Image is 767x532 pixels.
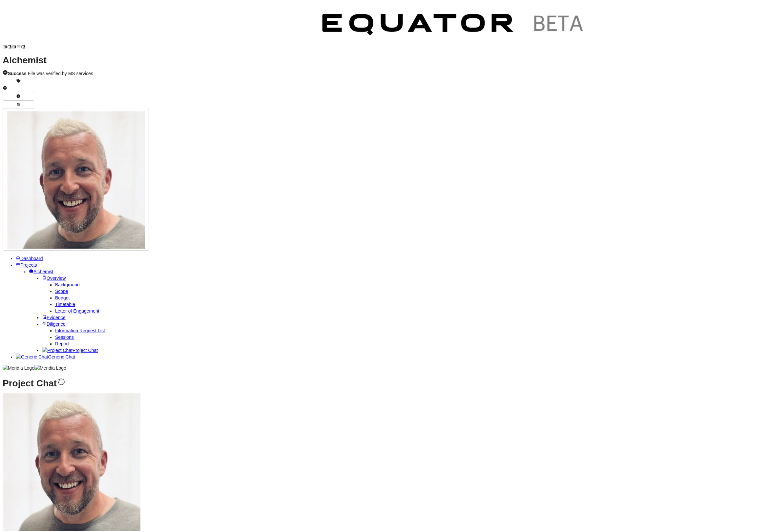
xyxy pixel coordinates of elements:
span: Project Chat [73,348,98,353]
img: Customer Logo [311,3,596,49]
span: Evidence [47,315,66,320]
a: Report [55,341,69,346]
a: Information Request List [55,328,105,333]
a: Letter of Engagement [55,308,99,314]
img: Customer Logo [26,3,311,49]
a: Evidence [42,315,66,320]
a: Budget [55,295,70,300]
span: Generic Chat [48,354,75,359]
a: Diligence [42,321,66,327]
span: Dashboard [20,256,43,261]
img: Profile Icon [3,393,140,531]
a: Background [55,282,80,287]
span: Diligence [47,321,66,327]
a: Dashboard [16,256,43,261]
a: Scope [55,289,68,294]
strong: Success [8,71,27,76]
a: Generic ChatGeneric Chat [16,354,75,359]
h1: Project Chat [3,377,764,387]
span: Alchemist [33,269,53,274]
img: Generic Chat [16,354,48,360]
span: File was verified by MS services [8,71,93,76]
a: Projects [16,262,37,268]
a: Alchemist [29,269,53,274]
img: Meridia Logo [3,365,34,371]
img: Project Chat [42,347,73,354]
a: Sessions [55,335,74,340]
span: Projects [20,262,37,268]
a: Overview [42,276,66,281]
a: Timetable [55,302,75,307]
img: Profile Icon [7,111,145,249]
img: Meridia Logo [34,365,66,371]
h1: Alchemist [3,57,764,64]
span: Overview [47,276,66,281]
a: Project ChatProject Chat [42,348,98,353]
